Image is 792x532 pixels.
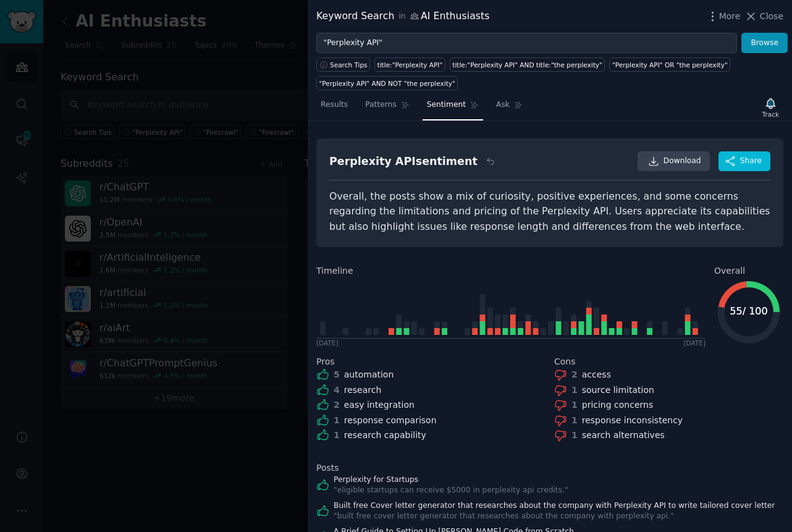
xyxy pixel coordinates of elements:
button: Search Tips [316,57,370,72]
div: easy integration [344,399,415,412]
div: 1 [571,429,578,442]
a: "Perplexity API" OR "the perplexity" [609,57,730,72]
div: automation [344,368,394,381]
div: 4 [334,384,340,397]
div: access [582,368,611,381]
span: Pros [316,355,335,368]
div: Perplexity API sentiment [329,154,478,169]
div: Keyword Search AI Enthusiasts [316,9,489,24]
div: research [344,384,382,397]
button: Browse [741,33,788,54]
div: 2 [571,368,578,381]
span: Download [664,156,701,167]
span: in [398,11,405,22]
span: More [719,10,741,23]
div: response comparison [344,414,437,427]
a: Perplexity for Startups [334,475,568,486]
span: Posts [316,462,339,475]
a: Results [316,95,352,120]
div: " built free cover letter generator that researches about the company with perplexity api. " [334,511,775,522]
text: 55 / 100 [730,305,767,317]
a: title:"Perplexity API" [374,57,445,72]
div: [DATE] [316,339,339,347]
a: Built free Cover letter generator that researches about the company with Perplexity API to write ... [334,500,775,512]
button: Close [744,10,783,23]
a: Patterns [361,95,413,120]
div: "Perplexity API" AND NOT "the perplexity" [319,79,455,88]
button: More [706,10,741,23]
div: 1 [334,414,340,427]
div: title:"Perplexity API" [377,61,443,69]
span: Timeline [316,264,353,277]
div: " eligible startups can receive $5000 in perplexity api credits. " [334,485,568,496]
span: Close [760,10,783,23]
span: Share [740,156,762,167]
input: Try a keyword related to your business [316,33,737,54]
span: Ask [496,99,510,111]
div: title:"Perplexity API" AND title:"the perplexity" [452,61,602,69]
span: Patterns [365,99,396,111]
div: 1 [571,384,578,397]
div: pricing concerns [582,399,653,412]
span: Results [321,99,348,111]
span: Overall [714,264,745,277]
div: research capability [344,429,426,442]
button: Track [758,95,783,120]
a: title:"Perplexity API" AND title:"the perplexity" [450,57,605,72]
div: 1 [334,429,340,442]
div: 1 [571,399,578,412]
a: "Perplexity API" AND NOT "the perplexity" [316,76,458,90]
span: Sentiment [427,99,466,111]
button: Share [718,151,770,171]
a: Sentiment [423,95,483,120]
span: Search Tips [330,61,368,69]
a: Download [638,151,710,171]
a: Ask [492,95,527,120]
div: "Perplexity API" OR "the perplexity" [612,61,728,69]
span: Cons [554,355,576,368]
div: response inconsistency [582,414,683,427]
div: source limitation [582,384,654,397]
div: search alternatives [582,429,665,442]
div: [DATE] [683,339,706,347]
div: 1 [571,414,578,427]
div: Overall, the posts show a mix of curiosity, positive experiences, and some concerns regarding the... [329,189,770,235]
div: 5 [334,368,340,381]
div: Track [762,110,779,119]
div: 2 [334,399,340,412]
